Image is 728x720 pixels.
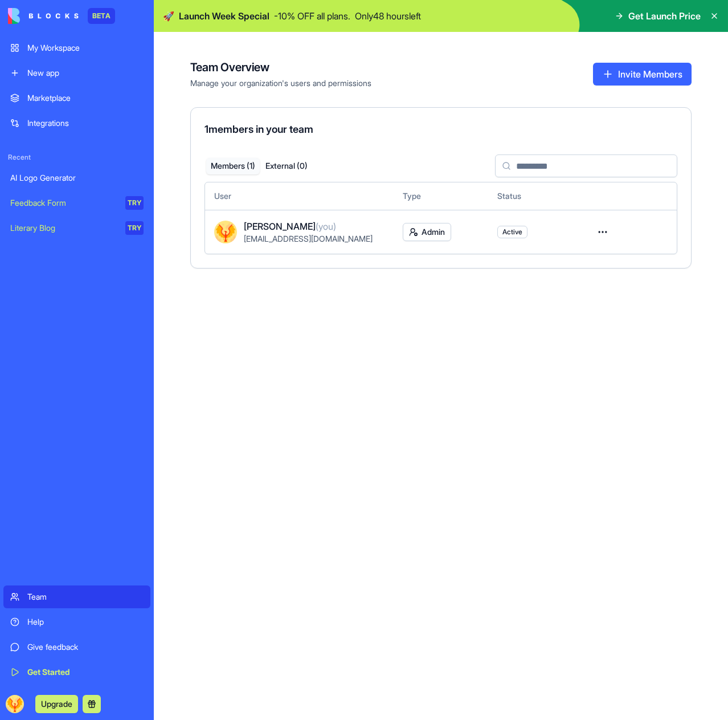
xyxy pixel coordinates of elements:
[10,222,117,234] div: Literary Blog
[35,695,78,713] button: Upgrade
[10,197,117,209] div: Feedback Form
[3,636,150,658] a: Give feedback
[628,9,701,23] span: Get Launch Price
[3,585,150,608] a: Team
[403,190,479,202] div: Type
[316,221,336,232] span: (you)
[3,611,150,633] a: Help
[35,698,78,709] a: Upgrade
[422,226,445,238] span: Admin
[3,153,150,162] span: Recent
[3,112,150,135] a: Integrations
[274,9,350,23] p: - 10 % OFF all plans.
[6,695,24,713] img: ACg8ocIrLfKUWKO-52XLjfKd7Bf_XSlMsBkupfOyNDHIcQQ3HRIRNmnY=s96-c
[3,661,150,684] a: Get Started
[244,219,336,233] span: [PERSON_NAME]
[206,158,260,174] button: Members ( 1 )
[27,42,144,54] div: My Workspace
[27,67,144,79] div: New app
[27,616,144,628] div: Help
[125,196,144,210] div: TRY
[27,117,144,129] div: Integrations
[497,190,574,202] div: Status
[593,63,692,86] button: Invite Members
[3,166,150,189] a: AI Logo Generator
[190,59,371,75] h4: Team Overview
[163,9,174,23] span: 🚀
[190,78,371,89] span: Manage your organization's users and permissions
[214,221,237,243] img: ACg8ocIrLfKUWKO-52XLjfKd7Bf_XSlMsBkupfOyNDHIcQQ3HRIRNmnY=s96-c
[10,172,144,184] div: AI Logo Generator
[3,192,150,214] a: Feedback FormTRY
[125,221,144,235] div: TRY
[260,158,313,174] button: External ( 0 )
[403,223,451,241] button: Admin
[355,9,421,23] p: Only 48 hours left
[3,62,150,84] a: New app
[8,8,115,24] a: BETA
[27,641,144,653] div: Give feedback
[3,87,150,109] a: Marketplace
[8,8,79,24] img: logo
[205,123,313,135] span: 1 members in your team
[179,9,269,23] span: Launch Week Special
[27,92,144,104] div: Marketplace
[27,666,144,678] div: Get Started
[88,8,115,24] div: BETA
[205,182,394,210] th: User
[244,234,373,243] span: [EMAIL_ADDRESS][DOMAIN_NAME]
[3,217,150,239] a: Literary BlogTRY
[502,227,522,237] span: Active
[27,591,144,603] div: Team
[3,36,150,59] a: My Workspace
